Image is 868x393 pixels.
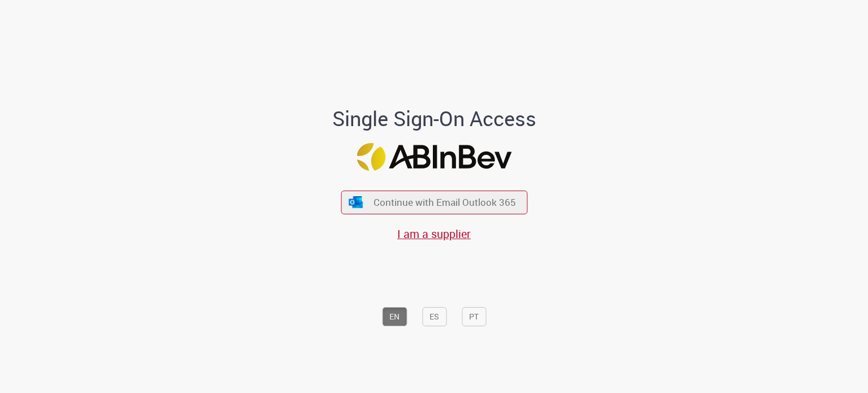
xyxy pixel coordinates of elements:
[277,107,591,130] h1: Single Sign-On Access
[382,307,407,326] button: EN
[397,226,471,241] a: I am a supplier
[348,196,364,208] img: ícone Azure/Microsoft 360
[422,307,446,326] button: ES
[341,191,527,214] button: ícone Azure/Microsoft 360 Continue with Email Outlook 365
[357,143,511,171] img: Logo ABInBev
[462,307,486,326] button: PT
[374,196,516,209] span: Continue with Email Outlook 365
